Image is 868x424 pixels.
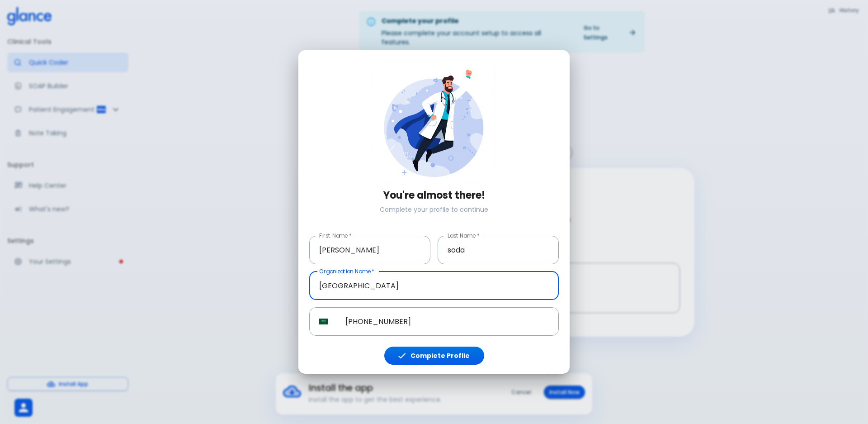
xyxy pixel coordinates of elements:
input: Phone Number [335,307,559,336]
h3: You're almost there! [309,190,559,201]
img: unknown [319,319,328,325]
button: Select country [316,313,332,329]
input: Enter your first name [309,236,430,264]
input: Enter your organization name [309,272,559,300]
img: doctor [372,59,496,184]
input: Enter your last name [438,236,559,264]
button: Complete Profile [384,347,484,365]
p: Complete your profile to continue [309,205,559,214]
